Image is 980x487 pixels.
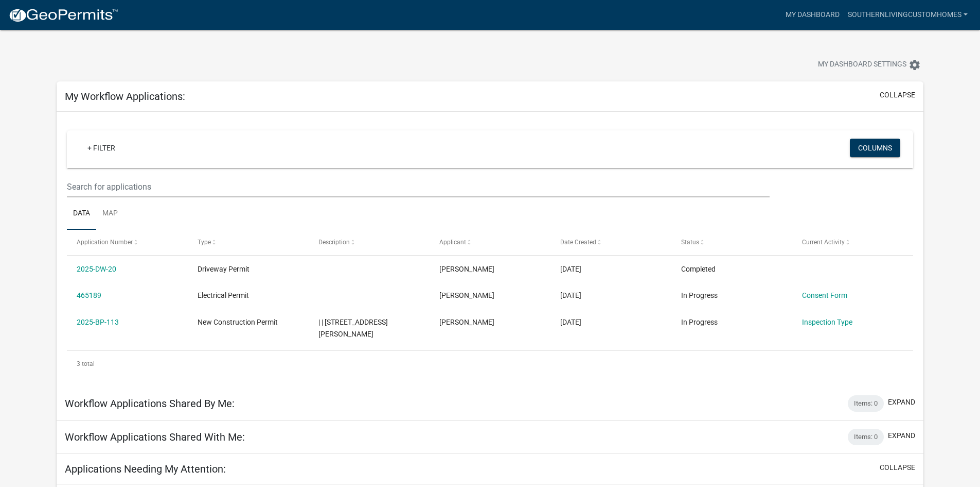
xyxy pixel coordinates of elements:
[67,197,96,230] a: Data
[439,239,466,246] span: Applicant
[802,291,847,299] a: Consent Form
[65,463,226,475] h5: Applications Needing My Attention:
[888,397,915,408] button: expand
[65,431,245,443] h5: Workflow Applications Shared With Me:
[681,239,699,246] span: Status
[560,318,581,326] span: 08/18/2025
[198,265,250,273] span: Driveway Permit
[198,318,278,326] span: New Construction Permit
[77,291,101,299] a: 465189
[318,239,350,246] span: Description
[850,139,900,157] button: Columns
[844,5,972,25] a: SouthernLivingCustomHomes
[198,291,249,299] span: Electrical Permit
[880,462,915,473] button: collapse
[550,230,671,255] datatable-header-cell: Date Created
[802,239,845,246] span: Current Activity
[67,176,769,197] input: Search for applications
[781,5,844,25] a: My Dashboard
[888,430,915,441] button: expand
[439,265,494,273] span: Bailey Smith
[848,395,884,412] div: Items: 0
[681,291,718,299] span: In Progress
[318,318,388,338] span: | | 9250 Cartledge Rd, Box Springs, Ga 31801
[67,230,188,255] datatable-header-cell: Application Number
[681,318,718,326] span: In Progress
[77,265,116,273] a: 2025-DW-20
[792,230,913,255] datatable-header-cell: Current Activity
[439,318,494,326] span: Bailey Smith
[77,318,119,326] a: 2025-BP-113
[77,239,133,246] span: Application Number
[810,55,929,75] button: My Dashboard Settingssettings
[198,239,211,246] span: Type
[79,139,123,157] a: + Filter
[65,397,235,410] h5: Workflow Applications Shared By Me:
[67,351,913,377] div: 3 total
[671,230,792,255] datatable-header-cell: Status
[96,197,124,230] a: Map
[188,230,309,255] datatable-header-cell: Type
[848,429,884,445] div: Items: 0
[681,265,716,273] span: Completed
[309,230,430,255] datatable-header-cell: Description
[560,291,581,299] span: 08/18/2025
[560,239,596,246] span: Date Created
[57,112,923,387] div: collapse
[908,59,921,71] i: settings
[818,59,906,71] span: My Dashboard Settings
[65,90,185,103] h5: My Workflow Applications:
[430,230,550,255] datatable-header-cell: Applicant
[439,291,494,299] span: Bailey Smith
[880,90,915,100] button: collapse
[802,318,852,326] a: Inspection Type
[560,265,581,273] span: 08/22/2025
